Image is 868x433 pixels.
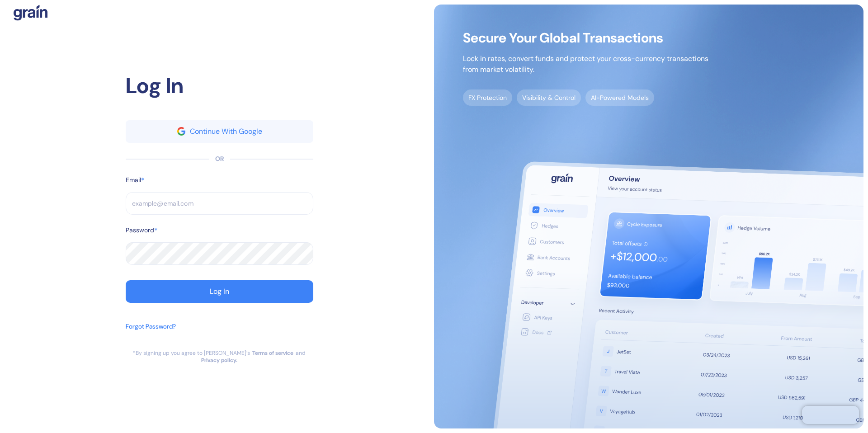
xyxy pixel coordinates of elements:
label: Email [126,175,141,185]
button: Log In [126,280,313,303]
input: example@email.com [126,192,313,215]
div: Log In [210,288,229,295]
div: Continue With Google [190,128,262,135]
span: Visibility & Control [517,89,581,106]
span: Secure Your Global Transactions [463,33,708,42]
img: signup-main-image [434,5,863,428]
div: Log In [126,70,313,102]
iframe: Chatra live chat [802,406,859,424]
div: and [296,349,306,357]
div: *By signing up you agree to [PERSON_NAME]’s [133,349,250,357]
a: Privacy policy. [201,357,237,364]
div: OR [215,154,224,164]
span: FX Protection [463,89,512,106]
a: Terms of service [252,349,293,357]
button: googleContinue With Google [126,120,313,143]
img: google [177,127,185,135]
button: Forgot Password? [126,317,176,349]
p: Lock in rates, convert funds and protect your cross-currency transactions from market volatility. [463,53,708,75]
span: AI-Powered Models [585,89,654,106]
div: Forgot Password? [126,322,176,331]
label: Password [126,226,154,235]
img: logo [14,5,47,21]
